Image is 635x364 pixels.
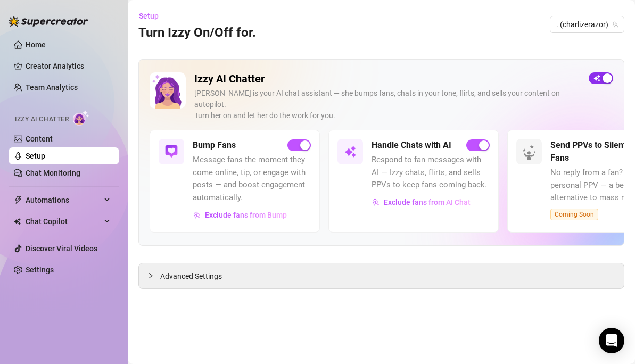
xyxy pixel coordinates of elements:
[372,154,490,192] span: Respond to fan messages with AI — Izzy chats, flirts, and sells PPVs to keep fans coming back.
[372,194,471,211] button: Exclude fans from AI Chat
[193,211,201,219] img: svg%3e
[26,192,101,209] span: Automations
[205,211,287,219] span: Exclude fans from Bump
[138,24,256,42] h3: Turn Izzy On/Off for .
[139,12,159,20] span: Setup
[147,270,160,282] div: collapsed
[26,169,80,177] a: Chat Monitoring
[599,328,624,353] div: Open Intercom Messenger
[522,145,539,162] img: silent-fans-ppv-o-N6Mmdf.svg
[344,145,357,158] img: svg%3e
[26,83,78,92] a: Team Analytics
[556,16,618,32] span: . (charlizerazor)
[550,209,598,220] span: Coming Soon
[138,7,167,24] button: Setup
[193,154,311,204] span: Message fans the moment they come online, tip, or engage with posts — and boost engagement automa...
[194,72,580,86] h2: Izzy AI Chatter
[193,139,236,152] h5: Bump Fans
[150,72,186,109] img: Izzy AI Chatter
[26,266,54,274] a: Settings
[26,135,53,143] a: Content
[384,198,471,206] span: Exclude fans from AI Chat
[14,218,21,225] img: Chat Copilot
[26,57,111,75] a: Creator Analytics
[372,139,451,152] h5: Handle Chats with AI
[9,16,88,27] img: logo-BBDzfeDw.svg
[14,196,22,204] span: thunderbolt
[193,206,287,224] button: Exclude fans from Bump
[194,88,580,121] div: [PERSON_NAME] is your AI chat assistant — she bumps fans, chats in your tone, flirts, and sells y...
[26,40,46,49] a: Home
[26,213,101,230] span: Chat Copilot
[26,152,45,160] a: Setup
[147,272,154,279] span: collapsed
[73,110,89,126] img: AI Chatter
[165,145,178,158] img: svg%3e
[26,244,97,253] a: Discover Viral Videos
[372,198,380,206] img: svg%3e
[160,270,222,282] span: Advanced Settings
[612,21,618,28] span: team
[15,114,69,125] span: Izzy AI Chatter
